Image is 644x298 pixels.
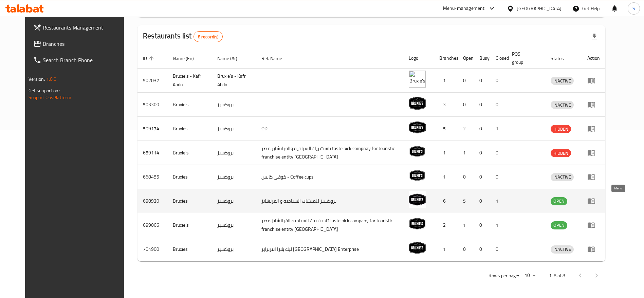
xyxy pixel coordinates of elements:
[474,189,490,213] td: 0
[43,40,127,48] span: Branches
[212,165,256,189] td: بروكسيز
[474,48,490,69] th: Busy
[490,93,507,117] td: 0
[409,215,426,232] img: Bruxie’s
[434,117,458,141] td: 5
[551,77,574,85] span: INACTIVE
[474,141,490,165] td: 0
[517,5,562,12] div: [GEOGRAPHIC_DATA]
[28,36,133,52] a: Branches
[29,75,45,83] span: Version:
[490,117,507,141] td: 1
[458,117,474,141] td: 2
[587,125,600,133] div: Menu
[551,197,567,205] span: OPEN
[458,141,474,165] td: 1
[474,213,490,237] td: 0
[458,48,474,69] th: Open
[434,189,458,213] td: 6
[443,4,485,13] div: Menu-management
[167,117,212,141] td: Bruxies
[587,76,600,85] div: Menu
[256,165,403,189] td: كوفى كابس - Coffee cups
[434,141,458,165] td: 1
[217,54,246,62] span: Name (Ar)
[194,31,223,42] div: Total records count
[137,165,167,189] td: 668455
[474,237,490,261] td: 0
[212,117,256,141] td: بروكسيز
[551,149,571,157] div: HIDDEN
[256,213,403,237] td: تاست بيك السياحيه الفرانشايز مصر Taste pick company for touristic franchise entity [GEOGRAPHIC_DATA]
[28,52,133,68] a: Search Branch Phone
[551,54,573,62] span: Status
[434,165,458,189] td: 1
[551,245,574,253] span: INACTIVE
[549,272,565,280] p: 1-8 of 8
[474,117,490,141] td: 0
[167,165,212,189] td: Bruxies
[28,19,133,36] a: Restaurants Management
[551,125,571,133] span: HIDDEN
[29,86,60,95] span: Get support on:
[256,189,403,213] td: بروكسيز للمنشات السياحيه و الفرنشايز
[409,119,426,136] img: Bruxies
[137,189,167,213] td: 688930
[490,213,507,237] td: 1
[143,54,156,62] span: ID
[409,71,426,88] img: Bruxie's - Kafr Abdo
[137,213,167,237] td: 689066
[474,93,490,117] td: 0
[256,237,403,261] td: ليك بلازا انتربرايز [GEOGRAPHIC_DATA] Enterprise
[551,101,574,109] span: INACTIVE
[143,31,223,42] h2: Restaurants list
[212,189,256,213] td: بروكسيز
[512,50,537,66] span: POS group
[582,48,605,69] th: Action
[474,165,490,189] td: 0
[434,213,458,237] td: 2
[474,69,490,93] td: 0
[434,48,458,69] th: Branches
[212,213,256,237] td: بروكسيز
[434,93,458,117] td: 3
[409,143,426,160] img: Bruxie's
[43,23,127,32] span: Restaurants Management
[167,237,212,261] td: Bruxies
[256,141,403,165] td: تاست بيك السياحية والفرانشايز مصر taste pick compnay for touristic franchise entity [GEOGRAPHIC_D...
[587,100,600,109] div: Menu
[434,237,458,261] td: 1
[490,48,507,69] th: Closed
[551,221,567,229] span: OPEN
[409,95,426,112] img: Bruxie's
[551,173,574,181] span: INACTIVE
[522,271,538,281] div: Rows per page:
[409,167,426,184] img: Bruxies
[167,69,212,93] td: Bruxie's - Kafr Abdo
[490,141,507,165] td: 0
[551,221,567,229] div: OPEN
[137,237,167,261] td: 704900
[137,141,167,165] td: 659114
[458,69,474,93] td: 0
[458,189,474,213] td: 5
[587,173,600,181] div: Menu
[587,245,600,253] div: Menu
[586,29,603,45] div: Export file
[261,54,291,62] span: Ref. Name
[46,75,57,83] span: 1.0.0
[137,48,605,261] table: enhanced table
[490,189,507,213] td: 1
[167,189,212,213] td: Bruxies
[167,213,212,237] td: Bruxie’s
[137,93,167,117] td: 503300
[409,239,426,256] img: Bruxies
[587,221,600,229] div: Menu
[137,117,167,141] td: 509174
[458,213,474,237] td: 1
[167,141,212,165] td: Bruxie's
[212,237,256,261] td: بروكسيز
